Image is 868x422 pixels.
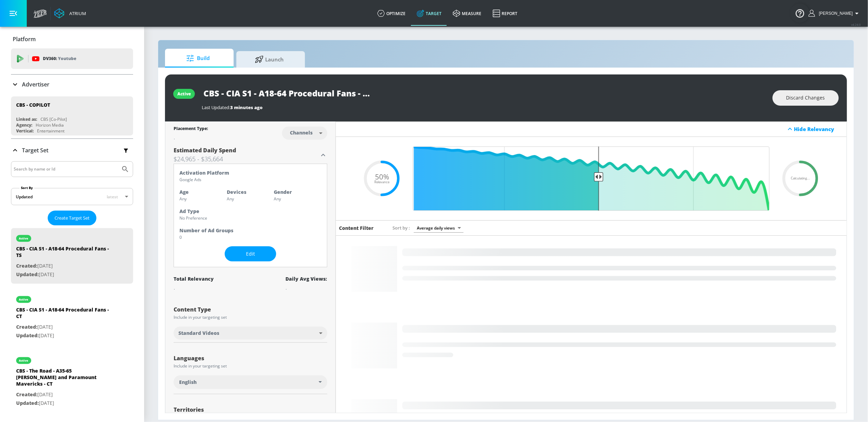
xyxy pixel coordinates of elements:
[274,195,321,202] p: Any
[67,10,86,16] div: Atrium
[16,262,112,270] p: [DATE]
[54,8,86,19] a: Atrium
[339,225,374,231] h6: Content Filter
[227,195,274,202] p: Any
[179,214,207,222] p: No Preference
[178,330,219,337] span: Standard Videos
[174,364,327,368] div: Include in your targeting set
[11,48,133,69] div: DV360: Youtube
[274,189,292,195] strong: Gender
[225,246,276,262] button: Edit
[11,289,133,345] div: activeCBS - CIA S1 - A18-64 Procedural Fans - CTCreated:[DATE]Updated:[DATE]
[16,245,112,262] div: CBS - CIA S1 - A18-64 Procedural Fans - TS
[816,11,853,16] span: login as: samantha.yip@zefr.com
[11,30,133,49] div: Platform
[16,332,39,339] span: Updated:
[409,146,773,211] input: Final Threshold
[227,189,246,195] strong: Devices
[55,214,90,222] span: Create Target Set
[174,375,327,389] div: English
[393,225,410,231] span: Sort by
[790,3,810,23] button: Open Resource Center
[58,55,76,62] p: Youtube
[447,1,487,26] a: measure
[16,262,37,269] span: Created:
[11,228,133,284] div: activeCBS - CIA S1 - A18-64 Procedural Fans - TSCreated:[DATE]Updated:[DATE]
[179,227,233,234] strong: Number of Ad Groups
[16,367,112,390] div: CBS - The Road - A35-65 [PERSON_NAME] and Paramount Mavericks - CT
[852,23,861,26] span: v 4.24.0
[336,121,847,137] div: Hide Relevancy
[19,359,28,362] div: active
[179,234,182,241] p: 0
[174,355,327,361] div: Languages
[773,90,839,106] button: Discard Changes
[11,139,133,162] div: Target Set
[16,128,34,134] div: Vertical:
[287,130,316,136] div: Channels
[411,1,447,26] a: Target
[179,379,197,386] span: English
[16,400,39,406] span: Updated:
[202,104,766,110] div: Last Updated:
[177,91,191,97] div: active
[374,180,389,184] span: Relevance
[16,399,112,408] p: [DATE]
[16,331,112,340] p: [DATE]
[174,315,327,319] div: Include in your targeting set
[16,270,112,279] p: [DATE]
[16,391,37,398] span: Created:
[179,176,201,183] p: Google Ads
[375,173,389,180] span: 50%
[16,271,39,278] span: Updated:
[179,208,199,214] strong: Ad Type
[809,9,861,17] button: [PERSON_NAME]
[179,189,189,195] strong: Age
[20,186,34,190] label: Sort By
[179,169,229,176] strong: Activation Platform
[37,128,64,134] div: Entertainment
[174,154,319,164] h3: $24,965 - $35,664
[238,250,262,258] span: Edit
[786,94,825,102] span: Discard Changes
[243,51,295,68] span: Launch
[43,55,76,62] p: DV360:
[487,1,523,26] a: Report
[174,126,208,133] div: Placement Type:
[174,407,327,412] div: Territories
[16,323,112,331] p: [DATE]
[230,104,262,110] span: 3 minutes ago
[19,237,28,240] div: active
[372,1,411,26] a: optimize
[179,195,227,202] p: Any
[172,50,224,67] span: Build
[13,35,36,43] p: Platform
[174,146,236,154] span: Estimated Daily Spend
[174,276,214,282] div: Total Relevancy
[11,75,133,94] div: Advertiser
[11,350,133,412] div: activeCBS - The Road - A35-65 [PERSON_NAME] and Paramount Mavericks - CTCreated:[DATE]Updated:[DATE]
[286,276,327,282] div: Daily Avg Views:
[16,122,32,128] div: Agency:
[794,126,843,132] div: Hide Relevancy
[174,146,327,164] div: Estimated Daily Spend$24,965 - $35,664
[36,122,64,128] div: Horizon Media
[174,307,327,312] div: Content Type
[16,390,112,399] p: [DATE]
[16,194,33,200] div: Updated
[791,177,810,180] span: Calculating...
[48,211,96,225] button: Create Target Set
[14,165,118,174] input: Search by name or Id
[107,194,118,200] span: latest
[16,102,50,108] div: CBS - COPILOT
[11,96,133,136] div: CBS - COPILOTLinked as:CBS [Co-Pilot]Agency:Horizon MediaVertical:Entertainment
[16,116,37,122] div: Linked as:
[40,116,67,122] div: CBS [Co-Pilot]
[16,306,112,323] div: CBS - CIA S1 - A18-64 Procedural Fans - CT
[22,81,49,88] p: Advertiser
[19,298,28,301] div: active
[22,146,48,154] p: Target Set
[16,324,37,330] span: Created:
